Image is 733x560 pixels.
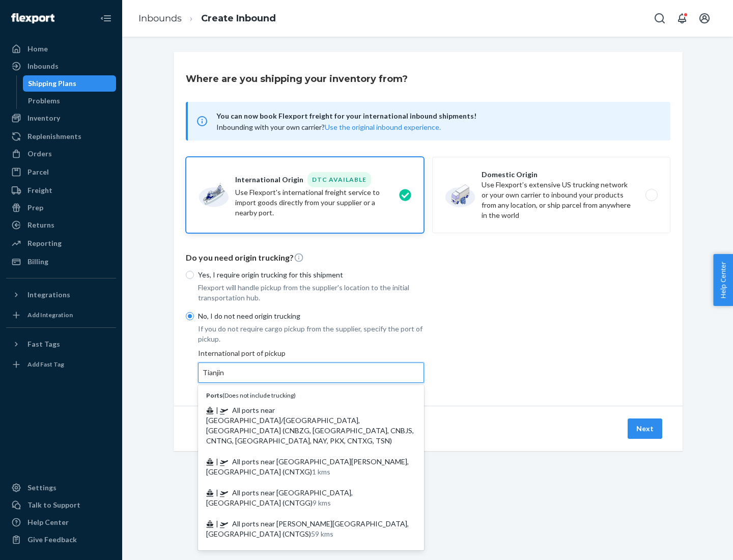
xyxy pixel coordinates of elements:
div: Home [27,44,48,54]
input: Yes, I require origin trucking for this shipment [186,271,194,279]
a: Add Fast Tag [6,356,116,373]
ol: breadcrumbs [130,4,284,34]
span: All ports near [GEOGRAPHIC_DATA]/[GEOGRAPHIC_DATA], [GEOGRAPHIC_DATA] (CNBZG, [GEOGRAPHIC_DATA], ... [206,406,414,445]
a: Help Center [6,514,116,530]
span: 1 kms [312,467,330,476]
a: Replenishments [6,128,116,145]
a: Inbounds [138,13,182,24]
a: Freight [6,182,116,199]
div: Orders [27,149,52,159]
div: Shipping Plans [28,78,76,89]
div: Parcel [27,167,49,177]
a: Reporting [6,235,116,251]
a: Create Inbound [201,13,276,24]
div: Give Feedback [27,535,77,545]
button: Open account menu [694,8,715,29]
span: | [216,406,218,414]
button: Open notifications [672,8,692,29]
div: Billing [27,257,48,267]
span: All ports near [GEOGRAPHIC_DATA], [GEOGRAPHIC_DATA] (CNTGG) [206,488,353,507]
div: Fast Tags [27,339,60,349]
p: Flexport will handle pickup from the supplier's location to the initial transportation hub. [198,283,424,303]
span: ( Does not include trucking ) [206,391,296,399]
a: Inbounds [6,58,116,74]
div: Talk to Support [27,500,80,510]
button: Next [628,418,662,439]
button: Give Feedback [6,531,116,548]
a: Orders [6,146,116,162]
p: Do you need origin trucking? [186,252,670,264]
p: Yes, I require origin trucking for this shipment [198,270,424,280]
img: Flexport logo [11,13,54,23]
a: Problems [23,93,117,109]
a: Parcel [6,164,116,180]
button: Open Search Box [650,8,670,29]
div: Add Fast Tag [27,360,64,369]
a: Shipping Plans [23,75,117,92]
div: Add Integration [27,311,73,319]
a: Returns [6,217,116,233]
button: Help Center [713,254,733,306]
span: | [216,519,218,528]
a: Prep [6,200,116,216]
span: You can now book Flexport freight for your international inbound shipments! [216,110,658,122]
span: | [216,457,218,466]
input: No, I do not need origin trucking [186,312,194,320]
div: Settings [27,483,57,493]
a: Home [6,41,116,57]
p: If you do not require cargo pickup from the supplier, specify the port of pickup. [198,324,424,344]
span: All ports near [GEOGRAPHIC_DATA][PERSON_NAME], [GEOGRAPHIC_DATA] (CNTXG) [206,457,409,476]
button: Integrations [6,287,116,303]
span: Inbounding with your own carrier? [216,123,441,131]
h3: Where are you shipping your inventory from? [186,72,408,86]
div: Reporting [27,238,62,248]
span: | [216,488,218,497]
b: Ports [206,391,222,399]
div: Inventory [27,113,60,123]
span: 59 kms [311,529,333,538]
span: All ports near [PERSON_NAME][GEOGRAPHIC_DATA], [GEOGRAPHIC_DATA] (CNTGS) [206,519,409,538]
div: International port of pickup [198,348,424,383]
div: Problems [28,96,60,106]
div: Prep [27,203,43,213]
a: Inventory [6,110,116,126]
div: Returns [27,220,54,230]
button: Fast Tags [6,336,116,352]
a: Talk to Support [6,497,116,513]
p: No, I do not need origin trucking [198,311,424,321]
span: 9 kms [313,498,331,507]
div: Integrations [27,290,70,300]
a: Settings [6,480,116,496]
button: Close Navigation [96,8,116,29]
div: Help Center [27,517,69,527]
button: Use the original inbound experience. [325,122,441,132]
div: Freight [27,185,52,195]
a: Add Integration [6,307,116,323]
input: Ports(Does not include trucking) | All ports near [GEOGRAPHIC_DATA]/[GEOGRAPHIC_DATA], [GEOGRAPHI... [203,368,225,378]
a: Billing [6,254,116,270]
div: Replenishments [27,131,81,142]
div: Inbounds [27,61,59,71]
